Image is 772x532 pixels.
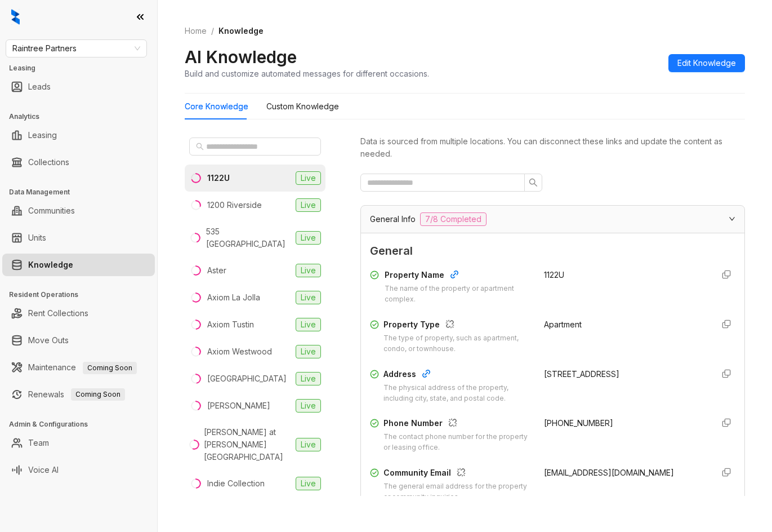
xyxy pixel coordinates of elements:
button: Edit Knowledge [668,54,745,72]
span: 7/8 Completed [420,212,487,226]
span: Raintree Partners [12,40,140,57]
a: Leads [28,76,51,98]
a: Voice AI [28,459,59,481]
a: Team [28,432,49,454]
div: Address [383,368,530,383]
a: Move Outs [28,329,69,352]
span: General Info [370,213,416,225]
span: Live [296,198,321,212]
span: Live [296,399,321,413]
li: / [211,25,214,37]
div: 1122U [207,172,230,184]
span: Live [296,438,321,451]
li: Rent Collections [2,302,155,325]
span: Live [296,264,321,277]
div: General Info7/8 Completed [361,206,744,233]
span: Live [296,171,321,185]
h3: Analytics [9,112,157,122]
div: [STREET_ADDRESS] [544,368,704,380]
div: Property Name [385,269,530,283]
a: Collections [28,151,69,174]
img: logo [11,9,20,25]
a: Home [182,25,209,37]
li: Leasing [2,124,155,147]
span: Knowledge [218,26,264,36]
a: RenewalsComing Soon [28,383,125,406]
span: Live [296,231,321,245]
div: Axiom La Jolla [207,291,260,304]
li: Move Outs [2,329,155,352]
a: Communities [28,200,75,222]
span: [PHONE_NUMBER] [544,418,613,428]
li: Team [2,432,155,454]
span: Coming Soon [83,362,137,374]
span: 1122U [544,270,564,280]
div: The name of the property or apartment complex. [385,283,530,305]
a: Leasing [28,124,57,147]
div: Indie Collection [207,477,265,490]
a: Rent Collections [28,302,88,325]
div: Build and customize automated messages for different occasions. [185,68,429,79]
li: Voice AI [2,459,155,481]
div: Community Email [383,467,530,481]
span: search [529,178,538,187]
h3: Data Management [9,187,157,197]
span: Live [296,291,321,304]
span: search [196,143,204,150]
div: [GEOGRAPHIC_DATA] [207,373,287,385]
div: 1200 Riverside [207,199,262,211]
div: Data is sourced from multiple locations. You can disconnect these links and update the content as... [360,135,745,160]
li: Knowledge [2,254,155,276]
span: Live [296,345,321,358]
div: [PERSON_NAME] [207,400,270,412]
span: General [370,242,735,260]
div: Phone Number [383,417,530,432]
li: Renewals [2,383,155,406]
span: expanded [729,215,735,222]
h3: Admin & Configurations [9,419,157,429]
span: [EMAIL_ADDRESS][DOMAIN_NAME] [544,468,674,477]
span: Apartment [544,320,582,329]
a: Units [28,227,46,249]
div: The type of property, such as apartment, condo, or townhouse. [383,333,530,354]
div: The general email address for the property or community inquiries. [383,481,530,503]
div: Axiom Westwood [207,345,272,358]
span: Live [296,477,321,490]
h2: AI Knowledge [185,46,297,68]
span: Coming Soon [71,388,125,401]
li: Maintenance [2,356,155,379]
div: The contact phone number for the property or leasing office. [383,432,530,453]
div: Custom Knowledge [266,100,339,113]
div: Property Type [383,318,530,333]
div: Aster [207,264,226,277]
li: Collections [2,151,155,174]
div: [PERSON_NAME] at [PERSON_NAME][GEOGRAPHIC_DATA] [204,426,291,463]
li: Communities [2,200,155,222]
div: Core Knowledge [185,100,248,113]
div: The physical address of the property, including city, state, and postal code. [383,383,530,404]
div: Axiom Tustin [207,318,254,331]
li: Units [2,227,155,249]
span: Edit Knowledge [677,57,736,69]
span: Live [296,318,321,331]
a: Knowledge [28,254,73,276]
li: Leads [2,76,155,98]
h3: Resident Operations [9,290,157,300]
div: 535 [GEOGRAPHIC_DATA] [206,225,291,250]
span: Live [296,372,321,385]
h3: Leasing [9,63,157,73]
